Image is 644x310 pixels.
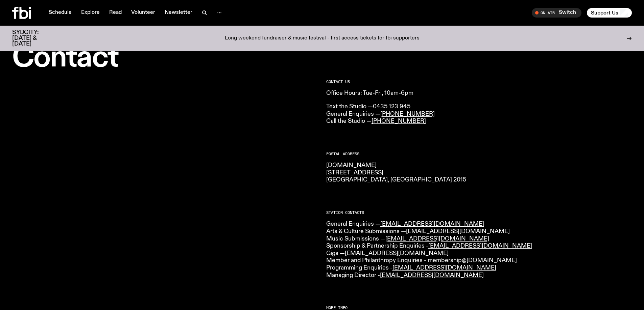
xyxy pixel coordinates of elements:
[12,45,318,72] h1: Contact
[105,8,126,18] a: Read
[127,8,159,18] a: Volunteer
[326,221,632,279] p: General Enquiries — Arts & Culture Submissions — Music Submissions — Sponsorship & Partnership En...
[373,104,410,110] a: 0435 123 945
[225,35,420,41] p: Long weekend fundraiser & music festival - first access tickets for fbi supporters
[326,211,632,215] h2: Station Contacts
[406,228,510,234] a: [EMAIL_ADDRESS][DOMAIN_NAME]
[587,8,632,18] button: Support Us
[326,103,632,125] p: Text the Studio — General Enquiries — Call the Studio —
[532,8,581,18] button: On AirSwitch
[380,221,484,227] a: [EMAIL_ADDRESS][DOMAIN_NAME]
[462,257,517,263] a: @[DOMAIN_NAME]
[591,10,618,16] span: Support Us
[385,236,489,242] a: [EMAIL_ADDRESS][DOMAIN_NAME]
[326,162,632,184] p: [DOMAIN_NAME] [STREET_ADDRESS] [GEOGRAPHIC_DATA], [GEOGRAPHIC_DATA] 2015
[326,90,632,97] p: Office Hours: Tue-Fri, 10am-6pm
[161,8,196,18] a: Newsletter
[326,80,632,84] h2: CONTACT US
[45,8,76,18] a: Schedule
[392,265,496,271] a: [EMAIL_ADDRESS][DOMAIN_NAME]
[77,8,104,18] a: Explore
[326,306,632,310] h2: More Info
[428,243,532,249] a: [EMAIL_ADDRESS][DOMAIN_NAME]
[380,111,435,117] a: [PHONE_NUMBER]
[12,30,55,47] h3: SYDCITY: [DATE] & [DATE]
[326,152,632,156] h2: Postal Address
[345,250,449,256] a: [EMAIL_ADDRESS][DOMAIN_NAME]
[380,272,484,278] a: [EMAIL_ADDRESS][DOMAIN_NAME]
[372,118,426,124] a: [PHONE_NUMBER]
